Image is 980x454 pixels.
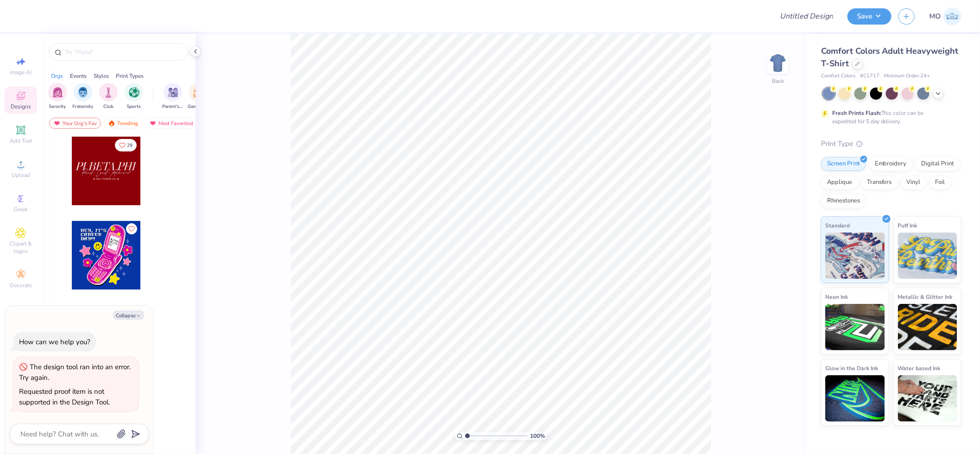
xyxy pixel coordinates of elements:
[898,233,958,279] img: Puff Ink
[821,72,855,80] span: Comfort Colors
[53,120,61,126] img: most_fav.gif
[821,45,959,69] span: Comfort Colors Adult Heavyweight T-Shirt
[14,206,28,213] span: Greek
[929,11,941,22] span: MO
[825,363,878,373] span: Glow in the Dark Ink
[821,176,858,189] div: Applique
[12,171,30,179] span: Upload
[48,83,67,110] button: filter button
[116,72,144,80] div: Print Types
[10,137,32,145] span: Add Text
[162,83,183,110] button: filter button
[898,375,958,422] img: Water based Ink
[125,83,143,110] div: filter for Sports
[916,157,961,171] div: Digital Print
[49,118,101,129] div: Your Org's Fav
[11,103,31,110] span: Designs
[99,83,118,110] button: filter button
[5,240,37,255] span: Clipart & logos
[898,292,953,302] span: Metallic & Glitter Ink
[129,87,139,98] img: Sports Image
[94,72,109,80] div: Styles
[901,176,927,189] div: Vinyl
[162,83,183,110] div: filter for Parent's Weekend
[52,87,63,98] img: Sorority Image
[188,103,209,110] span: Game Day
[530,432,545,440] span: 100 %
[898,221,917,230] span: Puff Ink
[113,310,144,320] button: Collapse
[772,7,841,25] input: Untitled Design
[825,375,885,422] img: Glow in the Dark Ink
[188,83,209,110] div: filter for Game Day
[103,87,114,98] img: Club Image
[73,83,94,110] button: filter button
[821,194,866,208] div: Rhinestones
[115,139,137,151] button: Like
[860,72,879,80] span: # C1717
[127,103,141,110] span: Sports
[126,223,137,234] button: Like
[825,233,885,279] img: Standard
[99,83,118,110] div: filter for Club
[188,83,209,110] button: filter button
[825,292,848,302] span: Neon Ink
[10,282,32,289] span: Decorate
[825,304,885,350] img: Neon Ink
[70,72,87,80] div: Events
[104,118,142,129] div: Trending
[825,221,850,230] span: Standard
[168,87,178,98] img: Parent's Weekend Image
[73,103,94,110] span: Fraternity
[125,83,143,110] button: filter button
[108,120,115,126] img: trending.gif
[943,7,961,25] img: Mirabelle Olis
[772,77,784,85] div: Back
[821,139,961,149] div: Print Type
[64,47,183,57] input: Try "Alpha"
[19,337,90,347] div: How can we help you?
[19,387,110,407] div: Requested proof item is not supported in the Design Tool.
[847,8,891,25] button: Save
[832,109,946,126] div: This color can be expedited for 5 day delivery.
[861,176,898,189] div: Transfers
[103,103,114,110] span: Club
[145,118,197,129] div: Most Favorited
[832,109,881,117] strong: Fresh Prints Flash:
[929,7,961,25] a: MO
[127,143,133,148] span: 29
[48,83,67,110] div: filter for Sorority
[821,157,866,171] div: Screen Print
[869,157,913,171] div: Embroidery
[51,72,63,80] div: Orgs
[10,69,32,76] span: Image AI
[149,120,157,126] img: most_fav.gif
[162,103,183,110] span: Parent's Weekend
[73,83,94,110] div: filter for Fraternity
[769,54,787,72] img: Back
[929,176,951,189] div: Foil
[898,363,941,373] span: Water based Ink
[898,304,958,350] img: Metallic & Glitter Ink
[19,362,131,382] div: The design tool ran into an error. Try again.
[884,72,930,80] span: Minimum Order: 24 +
[78,87,88,98] img: Fraternity Image
[49,103,66,110] span: Sorority
[193,87,204,98] img: Game Day Image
